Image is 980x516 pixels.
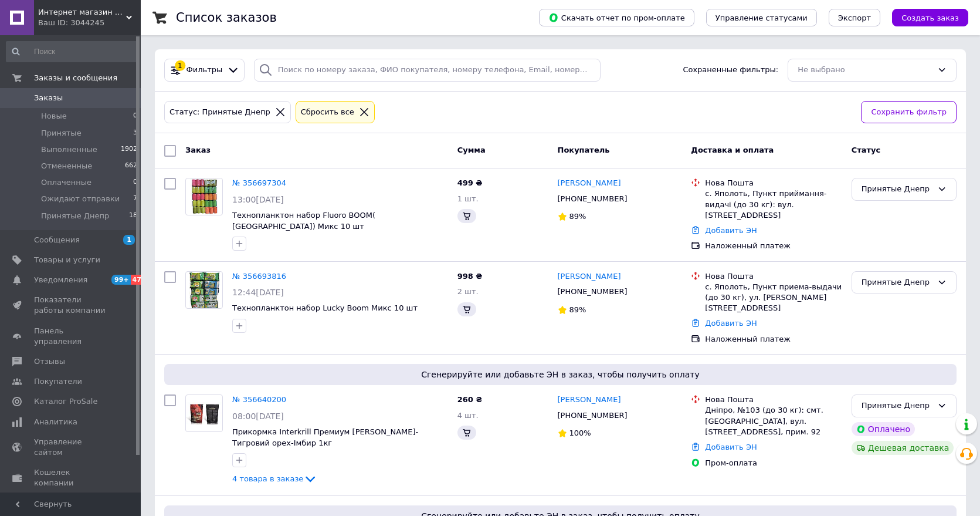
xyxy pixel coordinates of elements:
[852,441,954,455] div: Дешевая доставка
[558,394,621,406] a: [PERSON_NAME]
[232,474,317,483] a: 4 товара в заказе
[705,271,842,282] div: Нова Пошта
[852,146,881,154] span: Статус
[232,211,375,231] a: Технопланктон набор Fluoro BOOM( [GEOGRAPHIC_DATA]) Микс 10 шт
[705,188,842,221] div: с. Яполоть, Пункт приймання-видачі (до 30 кг): вул. [STREET_ADDRESS]
[133,111,137,122] span: 0
[185,394,223,432] a: Фото товару
[34,255,100,265] span: Товары и услуги
[457,146,486,154] span: Сумма
[34,396,97,407] span: Каталог ProSale
[683,65,778,76] span: Сохраненные фильтры:
[705,394,842,405] div: Нова Пошта
[123,235,135,245] span: 1
[558,178,621,189] a: [PERSON_NAME]
[232,272,286,281] a: № 356693816
[558,271,621,282] a: [PERSON_NAME]
[34,73,117,83] span: Заказы и сообщения
[838,14,871,22] span: Экспорт
[232,288,284,297] span: 12:44[DATE]
[232,178,286,187] a: № 356697304
[829,9,880,26] button: Экспорт
[176,11,277,25] h1: Список заказов
[232,303,418,312] a: Технопланктон набор Lucky Boom Микс 10 шт
[41,194,120,204] span: Ожидают отправки
[862,400,932,412] div: Принятые Днепр
[555,284,630,299] div: [PHONE_NUMBER]
[41,177,91,188] span: Оплаченные
[38,18,141,28] div: Ваш ID: 3044245
[871,106,947,119] span: Сохранить фильтр
[34,437,108,458] span: Управление сайтом
[38,7,126,18] span: Интернет магазин Рыбачок
[34,376,82,387] span: Покупатели
[186,65,223,76] span: Фильтры
[232,474,303,483] span: 4 товара в заказе
[121,144,137,155] span: 1902
[705,319,757,328] a: Добавить ЭН
[34,235,80,245] span: Сообщения
[555,408,630,423] div: [PHONE_NUMBER]
[705,443,757,451] a: Добавить ЭН
[715,14,808,22] span: Управление статусами
[191,178,218,215] img: Фото товару
[555,191,630,207] div: [PHONE_NUMBER]
[548,12,685,23] span: Скачать отчет по пром-оплате
[41,211,109,221] span: Принятые Днепр
[34,356,65,367] span: Отзывы
[705,282,842,314] div: с. Яполоть, Пункт приема-выдачи (до 30 кг), ул. [PERSON_NAME][STREET_ADDRESS]
[457,272,483,281] span: 998 ₴
[862,276,932,289] div: Принятые Днепр
[185,178,223,215] a: Фото товару
[880,13,968,22] a: Создать заказ
[457,178,483,187] span: 499 ₴
[41,144,97,155] span: Выполненные
[892,9,968,26] button: Создать заказ
[41,161,92,171] span: Отмененные
[861,101,957,124] button: Сохранить фильтр
[41,128,82,139] span: Принятые
[457,411,479,420] span: 4 шт.
[901,14,959,22] span: Создать заказ
[705,241,842,251] div: Наложенный платеж
[34,93,63,103] span: Заказы
[232,427,418,447] a: Прикормка Interkrill Премиум [PERSON_NAME]-Тигровий орех-Імбир 1кг
[185,271,223,309] a: Фото товару
[232,195,284,204] span: 13:00[DATE]
[569,429,591,437] span: 100%
[705,178,842,188] div: Нова Пошта
[131,275,144,285] span: 47
[539,9,694,26] button: Скачать отчет по пром-оплате
[798,64,932,76] div: Не выбрано
[705,334,842,345] div: Наложенный платеж
[111,275,131,285] span: 99+
[862,183,932,195] div: Принятые Днепр
[299,106,357,119] div: Сбросить все
[706,9,817,26] button: Управление статусами
[133,177,137,188] span: 0
[189,272,219,308] img: Фото товару
[34,417,77,427] span: Аналитика
[457,194,479,203] span: 1 шт.
[254,59,601,82] input: Поиск по номеру заказа, ФИО покупателя, номеру телефона, Email, номеру накладной
[569,212,586,221] span: 89%
[186,402,222,424] img: Фото товару
[457,395,483,404] span: 260 ₴
[41,111,67,122] span: Новые
[852,422,915,436] div: Оплачено
[691,146,774,154] span: Доставка и оплата
[34,326,108,347] span: Панель управления
[232,395,286,404] a: № 356640200
[175,60,185,71] div: 1
[34,295,108,316] span: Показатели работы компании
[34,467,108,488] span: Кошелек компании
[133,128,137,139] span: 3
[169,369,952,380] span: Сгенерируйте или добавьте ЭН в заказ, чтобы получить оплату
[129,211,137,221] span: 18
[457,287,479,296] span: 2 шт.
[569,305,586,314] span: 89%
[167,106,273,119] div: Статус: Принятые Днепр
